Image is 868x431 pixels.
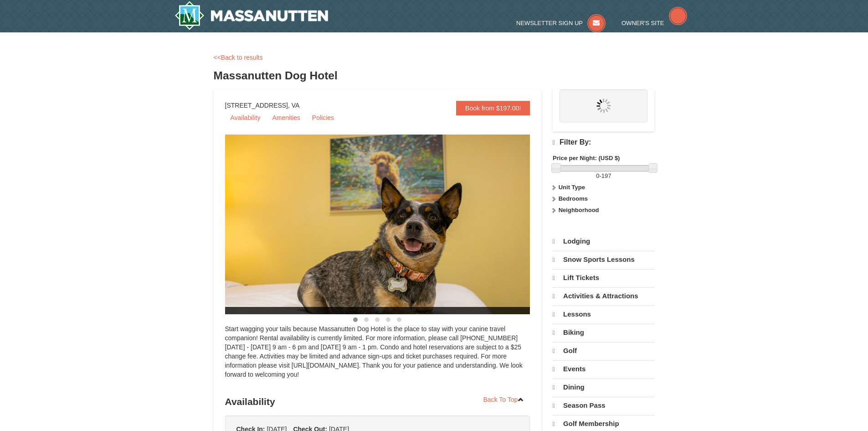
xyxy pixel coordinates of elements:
[596,99,611,113] img: wait.gif
[225,324,530,388] div: Start wagging your tails because Massanutten Dog Hotel is the place to stay with your canine trav...
[553,324,654,341] a: Biking
[553,397,654,414] a: Season Pass
[267,111,305,125] a: Amenities
[553,287,654,305] a: Activities & Attractions
[307,111,339,125] a: Policies
[601,172,611,179] span: 197
[553,342,654,359] a: Golf
[553,155,620,161] strong: Price per Night: (USD $)
[559,184,585,191] strong: Unit Type
[175,1,329,30] img: Massanutten Resort Logo
[225,393,530,411] h3: Availability
[621,20,687,26] a: Owner's Site
[516,20,583,26] span: Newsletter Sign Up
[553,138,654,147] h4: Filter By:
[516,20,606,26] a: Newsletter Sign Up
[175,1,329,30] a: Massanutten Resort
[456,101,530,115] a: Book from $197.00!
[553,233,654,250] a: Lodging
[553,269,654,286] a: Lift Tickets
[478,393,530,406] a: Back To Top
[559,195,588,202] strong: Bedrooms
[559,207,599,213] strong: Neighborhood
[553,379,654,396] a: Dining
[553,171,654,181] label: -
[214,54,263,61] a: <<Back to results
[553,306,654,323] a: Lessons
[596,172,599,179] span: 0
[225,111,266,125] a: Availability
[621,20,664,26] span: Owner's Site
[214,67,655,85] h3: Massanutten Dog Hotel
[553,251,654,268] a: Snow Sports Lessons
[225,135,553,314] img: 27428181-5-81c892a3.jpg
[553,360,654,378] a: Events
